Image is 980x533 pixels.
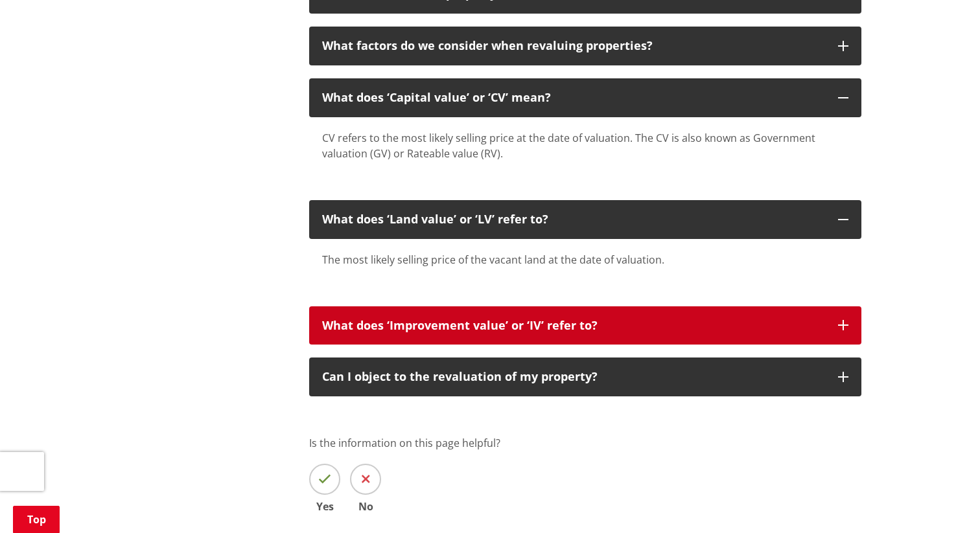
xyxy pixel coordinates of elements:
p: What does ‘Land value’ or ‘LV’ refer to? [322,213,825,226]
button: What does ‘Improvement value’ or ‘IV’ refer to? [309,306,861,345]
p: Can I object to the revaluation of my property? [322,370,825,383]
p: CV refers to the most likely selling price at the date of valuation. The CV is also known as Gove... [322,130,848,161]
iframe: Messenger Launcher [920,479,967,525]
p: The most likely selling price of the vacant land at the date of valuation. [322,252,848,267]
button: What does ‘Land value’ or ‘LV’ refer to? [309,200,861,239]
button: What does ‘Capital value’ or ‘CV’ mean? [309,78,861,117]
span: No [350,501,381,512]
span: Yes [309,501,340,512]
p: What does ‘Improvement value’ or ‘IV’ refer to? [322,319,825,332]
a: Top [13,506,60,533]
button: What factors do we consider when revaluing properties? [309,27,861,65]
p: What does ‘Capital value’ or ‘CV’ mean? [322,91,825,104]
p: Is the information on this page helpful? [309,435,861,451]
p: What factors do we consider when revaluing properties? [322,40,825,52]
button: Can I object to the revaluation of my property? [309,357,861,396]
